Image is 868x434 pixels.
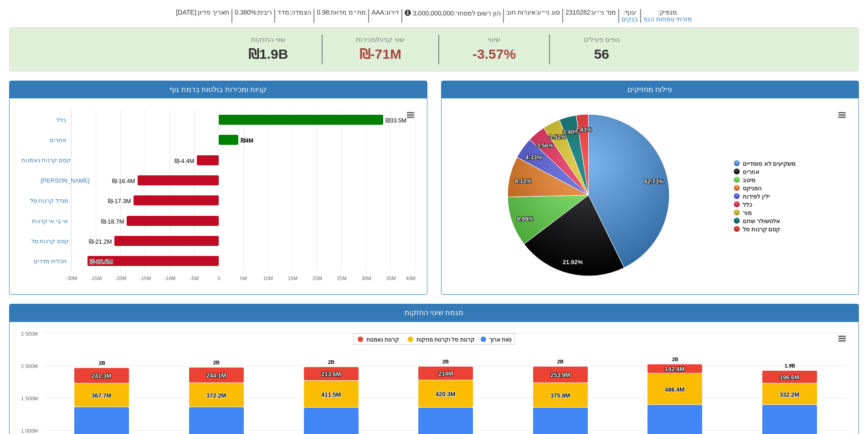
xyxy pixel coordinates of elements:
h5: מס' ני״ע : 2310282 [562,9,618,23]
tspan: אלטשולר שחם [743,218,780,225]
tspan: ₪-4.4M [175,158,194,164]
tspan: 367.7M [92,392,111,399]
tspan: 3.56% [537,142,554,149]
tspan: ₪33.5M [385,117,406,124]
tspan: 2B [557,359,564,364]
text: 35M [386,276,395,281]
h5: ריבית : 0.380% [231,9,274,23]
a: אי.בי.אי קרנות [32,218,68,225]
a: קסם קרנות נאמנות [21,157,71,163]
a: [PERSON_NAME] [41,177,90,184]
tspan: הפניקס [743,185,762,192]
button: בנקים [621,16,638,23]
tspan: קסם קרנות סל [743,226,780,233]
tspan: 42.73% [644,178,664,185]
text: 10M [263,276,272,281]
tspan: אחרים [743,168,760,175]
tspan: 8.12% [515,178,532,184]
h5: מנפיק : [640,9,694,23]
tspan: ₪-26.6M [90,258,113,265]
tspan: 253.9M [550,372,570,378]
tspan: 1.9B [785,363,795,368]
tspan: 2B [328,359,334,365]
h3: קניות ומכירות בולטות ברמת גוף [16,86,420,94]
button: מזרחי טפחות הנפ [643,16,692,23]
tspan: 486.4M [665,386,684,393]
span: גופים פעילים [584,36,620,43]
tspan: מיטב [743,177,755,184]
tspan: טווח ארוך [489,337,512,343]
tspan: ₪-17.3M [108,198,131,204]
tspan: 3.40% [563,128,580,135]
tspan: 2B [442,359,449,364]
tspan: ₪-21.2M [89,238,112,245]
tspan: 420.3M [436,391,455,398]
tspan: משקיעים לא מוסדיים [743,160,796,167]
h5: דירוג : AAA [368,9,401,23]
tspan: 196.6M [780,374,799,381]
h5: הון רשום למסחר : 3,000,000,000 [401,9,503,23]
a: מגדל קרנות סל [30,197,68,204]
a: כלל [56,117,66,123]
text: -10M [164,276,175,281]
text: -15M [139,276,151,281]
text: 20M [312,276,322,281]
text: 40M [406,276,415,281]
text: 25M [337,276,346,281]
text: -20M [115,276,126,281]
tspan: 142.4M [665,366,684,373]
tspan: 21.92% [563,259,583,266]
tspan: 2B [99,360,105,366]
h5: תאריך פדיון : [DATE] [174,9,231,23]
h5: הצמדה : מדד [274,9,313,23]
h5: מח״מ מדווח : 0.98 [313,9,368,23]
text: -5M [190,276,199,281]
tspan: 2 500M [21,331,38,337]
h3: פילוח מחזיקים [448,86,852,94]
text: 0 [217,276,220,281]
tspan: כלל [743,201,752,208]
tspan: 9.99% [517,215,534,222]
tspan: 1 500M [21,396,38,401]
span: שינוי [488,36,500,43]
text: 15M [288,276,297,281]
a: אחרים [50,137,67,143]
tspan: 332.2M [780,391,799,398]
tspan: 372.2M [206,392,226,399]
span: -3.57% [473,45,516,64]
h5: ענף : [618,9,640,23]
text: -25M [90,276,102,281]
text: 5M [240,276,247,281]
tspan: 375.8M [550,392,570,399]
a: קסם קרנות סל [31,238,69,245]
tspan: 411.5M [321,391,341,398]
tspan: ₪-16.4M [112,178,135,184]
tspan: 244.1M [206,372,226,379]
span: שווי החזקות [251,36,286,43]
tspan: 2B [672,357,678,362]
text: 30M [361,276,371,281]
tspan: מור [743,209,752,216]
a: תכלית מדדים [34,258,67,265]
tspan: 214M [438,370,453,377]
tspan: קרנות סל וקרנות מחקות [416,337,475,343]
tspan: קרנות נאמנות [366,337,399,343]
tspan: ₪4M [241,137,253,144]
text: -30M [66,276,77,281]
tspan: 241.3M [92,373,111,379]
tspan: 2B [213,360,220,365]
tspan: 2.43% [575,126,592,133]
tspan: 2 000M [21,363,38,369]
span: ₪-71M [360,46,401,61]
tspan: 3.52% [549,133,566,140]
span: ₪1.9B [248,46,288,61]
span: 56 [584,45,620,64]
tspan: ילין לפידות [743,193,770,200]
tspan: 1 000M [21,428,38,434]
span: שווי קניות/מכירות [356,36,405,43]
h3: מגמת שינוי החזקות [16,309,852,317]
tspan: 213.6M [321,371,341,378]
tspan: ₪-18.7M [101,218,124,225]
